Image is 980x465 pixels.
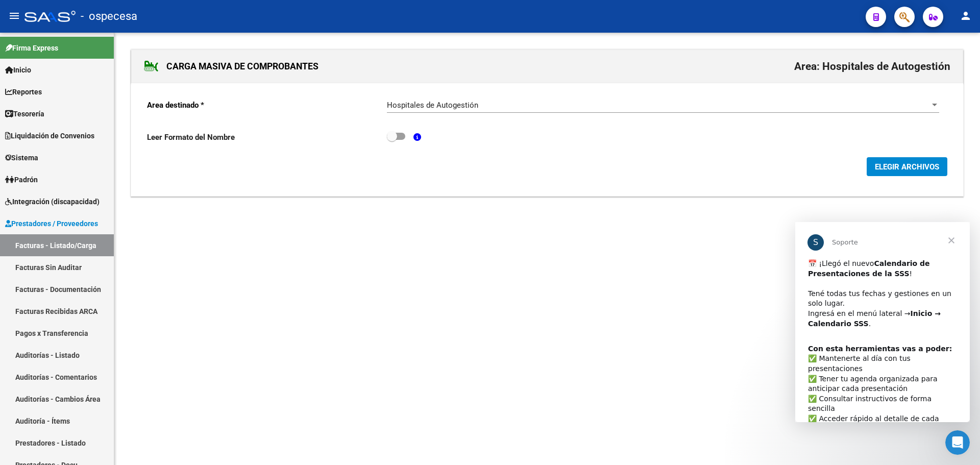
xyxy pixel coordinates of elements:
[13,123,157,131] b: Con esta herramientas vas a poder:
[5,108,44,119] span: Tesorería
[945,430,970,455] iframe: Intercom live chat
[875,162,939,172] span: ELEGIR ARCHIVOS
[5,86,42,97] span: Reportes
[5,152,38,163] span: Sistema
[795,222,970,422] iframe: Intercom live chat mensaje
[5,64,31,76] span: Inicio
[81,5,137,28] span: - ospecesa
[867,157,947,176] button: ELEGIR ARCHIVOS
[5,130,94,141] span: Liquidación de Convenios
[5,42,58,54] span: Firma Express
[13,122,162,242] div: ​✅ Mantenerte al día con tus presentaciones ✅ Tener tu agenda organizada para anticipar cada pres...
[960,10,972,22] mat-icon: person
[794,57,950,76] h2: Area: Hospitales de Autogestión
[147,132,387,143] p: Leer Formato del Nombre
[5,196,100,207] span: Integración (discapacidad)
[8,10,20,22] mat-icon: menu
[387,101,478,110] span: Hospitales de Autogestión
[144,58,318,75] h1: CARGA MASIVA DE COMPROBANTES
[147,100,387,111] p: Area destinado *
[5,218,98,229] span: Prestadores / Proveedores
[5,174,38,185] span: Padrón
